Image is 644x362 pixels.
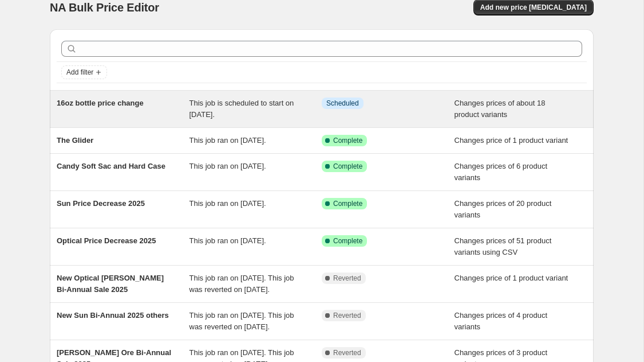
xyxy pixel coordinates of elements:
[189,162,266,170] span: This job ran on [DATE].
[57,162,165,170] span: Candy Soft Sac and Hard Case
[333,236,362,246] span: Complete
[333,136,362,145] span: Complete
[455,162,548,182] span: Changes prices of 6 product variants
[66,68,93,77] span: Add filter
[189,136,266,145] span: This job ran on [DATE].
[50,1,159,14] span: NA Bulk Price Editor
[455,99,546,119] span: Changes prices of about 18 product variants
[57,311,169,320] span: New Sun Bi-Annual 2025 others
[333,162,362,171] span: Complete
[455,136,568,145] span: Changes price of 1 product variant
[333,348,361,357] span: Reverted
[455,199,552,219] span: Changes prices of 20 product variants
[57,136,93,145] span: The Glider
[455,274,568,282] span: Changes price of 1 product variant
[57,274,164,294] span: New Optical [PERSON_NAME] Bi-Annual Sale 2025
[189,199,266,208] span: This job ran on [DATE].
[189,311,294,331] span: This job ran on [DATE]. This job was reverted on [DATE].
[333,274,361,283] span: Reverted
[455,236,552,256] span: Changes prices of 51 product variants using CSV
[57,99,144,107] span: 16oz bottle price change
[480,3,587,12] span: Add new price [MEDICAL_DATA]
[61,65,107,79] button: Add filter
[189,99,294,119] span: This job is scheduled to start on [DATE].
[57,199,145,208] span: Sun Price Decrease 2025
[189,236,266,245] span: This job ran on [DATE].
[333,199,362,208] span: Complete
[57,236,156,245] span: Optical Price Decrease 2025
[326,99,359,108] span: Scheduled
[189,274,294,294] span: This job ran on [DATE]. This job was reverted on [DATE].
[455,311,548,331] span: Changes prices of 4 product variants
[333,311,361,320] span: Reverted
